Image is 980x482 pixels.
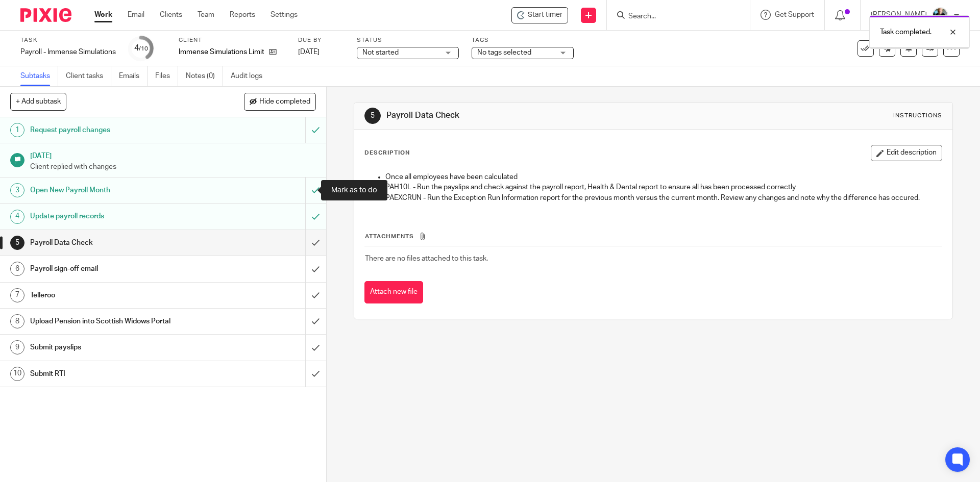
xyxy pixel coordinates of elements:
div: 4 [134,42,148,54]
a: Team [198,10,214,20]
h1: Open New Payroll Month [30,183,207,198]
div: 3 [10,183,24,197]
span: No tags selected [477,49,531,56]
h1: Upload Pension into Scottish Widows Portal [30,314,207,329]
a: Files [155,66,178,86]
label: Client [179,36,285,44]
div: 9 [10,340,24,354]
label: Task [20,36,116,44]
h1: [DATE] [30,148,316,161]
div: 8 [10,314,24,328]
a: Email [128,10,144,20]
div: 10 [10,367,24,381]
label: Due by [298,36,344,44]
h1: Request payroll changes [30,122,207,138]
button: Attach new file [364,281,423,304]
h1: Payroll sign-off email [30,261,207,276]
span: Attachments [365,234,414,239]
h1: Payroll Data Check [30,235,207,250]
a: Work [94,10,112,20]
a: Subtasks [20,66,58,86]
div: 4 [10,210,24,224]
a: Notes (0) [186,66,223,86]
div: 5 [364,108,381,124]
button: Hide completed [244,93,316,110]
span: Hide completed [259,98,310,106]
p: Immense Simulations Limited [179,47,264,57]
a: Client tasks [66,66,111,86]
div: Immense Simulations Limited - Payroll - Immense Simulations [511,7,568,23]
a: Reports [230,10,255,20]
div: 7 [10,288,24,302]
img: nicky-partington.jpg [932,7,948,23]
h1: Submit payslips [30,340,207,355]
a: Settings [271,10,298,20]
p: Description [364,149,410,157]
small: /10 [139,46,148,52]
div: 5 [10,236,24,250]
p: Task completed. [880,27,932,37]
span: Not started [362,49,399,56]
a: Audit logs [231,66,270,86]
p: Client replied with changes [30,162,316,172]
p: PAEXCRUN - Run the Exception Run Information report for the previous month versus the current mon... [385,193,941,203]
span: There are no files attached to this task. [365,255,488,262]
h1: Payroll Data Check [386,110,675,121]
div: 1 [10,123,24,137]
h1: Submit RTI [30,366,207,382]
div: 6 [10,262,24,276]
a: Clients [160,10,182,20]
div: Payroll - Immense Simulations [20,47,116,57]
h1: Telleroo [30,288,207,303]
a: Emails [119,66,148,86]
label: Status [357,36,459,44]
p: PAH10L - Run the payslips and check against the payroll report, Health & Dental report to ensure ... [385,182,941,192]
span: [DATE] [298,48,320,56]
button: + Add subtask [10,93,66,110]
div: Instructions [893,112,942,120]
h1: Update payroll records [30,209,207,224]
button: Edit description [871,145,942,161]
label: Tags [472,36,574,44]
img: Pixie [20,8,71,22]
p: Once all employees have been calculated [385,172,941,182]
